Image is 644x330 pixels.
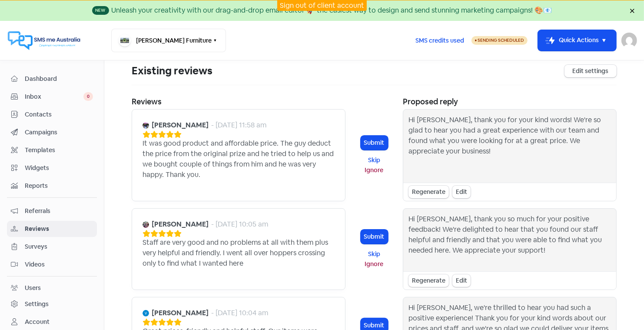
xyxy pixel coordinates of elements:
[25,110,93,119] span: Contacts
[7,178,97,194] a: Reports
[132,96,345,107] div: Reviews
[25,224,93,233] span: Reviews
[7,296,97,312] a: Settings
[7,89,97,105] a: Inbox 0
[143,138,335,180] div: It was good product and affordable price. The guy deduct the price from the original prize and he...
[152,308,209,318] b: [PERSON_NAME]
[25,146,93,155] span: Templates
[211,308,268,318] div: - [DATE] 10:04 am
[83,92,93,101] span: 0
[7,71,97,87] a: Dashboard
[25,242,93,251] span: Surveys
[7,203,97,219] a: Referrals
[7,221,97,237] a: Reviews
[143,221,149,228] img: Avatar
[403,96,617,107] div: Proposed reply
[25,163,93,173] span: Widgets
[152,219,209,230] b: [PERSON_NAME]
[478,37,524,43] span: Sending Scheduled
[538,30,616,51] button: Quick Actions
[408,274,449,287] div: Regenerate
[25,92,83,101] span: Inbox
[621,33,637,48] img: User
[361,165,388,175] button: Ignore
[280,1,364,10] a: Sign out of client account
[7,124,97,140] a: Campaigns
[452,274,471,287] div: Edit
[361,230,388,244] button: Submit
[7,314,97,330] a: Account
[564,65,617,77] a: Edit settings
[143,122,149,129] img: Avatar
[25,74,93,83] span: Dashboard
[25,317,50,327] div: Account
[25,181,93,190] span: Reports
[25,260,93,269] span: Videos
[25,128,93,137] span: Campaigns
[111,29,226,52] button: [PERSON_NAME] Furniture
[408,186,449,198] div: Regenerate
[452,186,471,198] div: Edit
[7,160,97,176] a: Widgets
[415,36,464,45] span: SMS credits used
[25,283,41,293] div: Users
[143,237,335,269] div: Staff are very good and no problems at all with them plus very helpful and friendly. I went all o...
[211,219,268,230] div: - [DATE] 10:05 am
[408,115,611,177] div: Hi [PERSON_NAME], thank you for your kind words! We're so glad to hear you had a great experience...
[361,259,388,269] button: Ignore
[361,136,388,150] button: Submit
[143,310,149,317] img: Avatar
[7,280,97,296] a: Users
[132,63,212,79] div: Existing reviews
[471,35,528,46] a: Sending Scheduled
[25,207,93,216] span: Referrals
[361,249,388,259] button: Skip
[152,120,209,130] b: [PERSON_NAME]
[7,142,97,158] a: Templates
[7,239,97,255] a: Surveys
[25,300,49,309] div: Settings
[7,257,97,273] a: Videos
[408,214,611,266] div: Hi [PERSON_NAME], thank you so much for your positive feedback! We're delighted to hear that you ...
[408,35,471,44] a: SMS credits used
[7,107,97,123] a: Contacts
[361,155,388,165] button: Skip
[211,120,266,130] div: - [DATE] 11:58 am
